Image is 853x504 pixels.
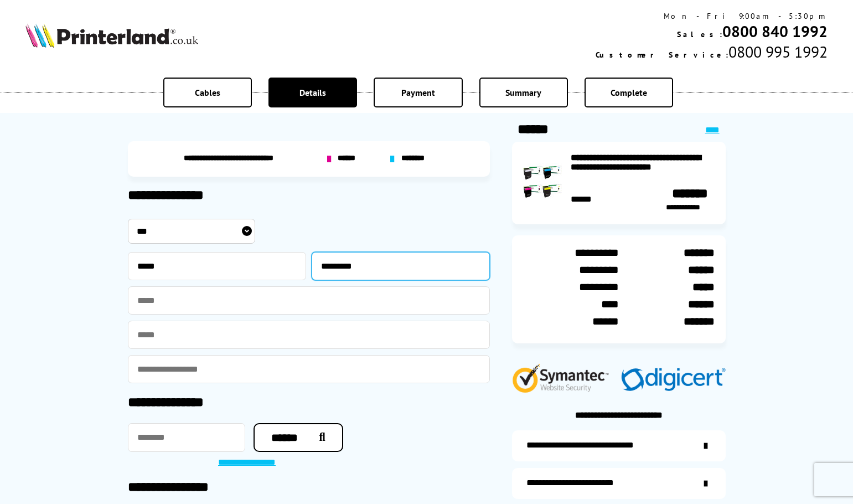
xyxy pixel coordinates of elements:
span: Payment [401,87,435,98]
div: Mon - Fri 9:00am - 5:30pm [596,11,828,21]
img: Printerland Logo [25,23,198,48]
span: Customer Service: [596,50,728,60]
span: Complete [611,87,647,98]
span: Details [299,87,326,98]
span: Sales: [677,29,722,39]
a: items-arrive [512,468,726,499]
span: Summary [505,87,541,98]
span: Cables [195,87,220,98]
a: 0800 840 1992 [722,21,828,42]
span: 0800 995 1992 [728,42,828,62]
a: additional-ink [512,430,726,461]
